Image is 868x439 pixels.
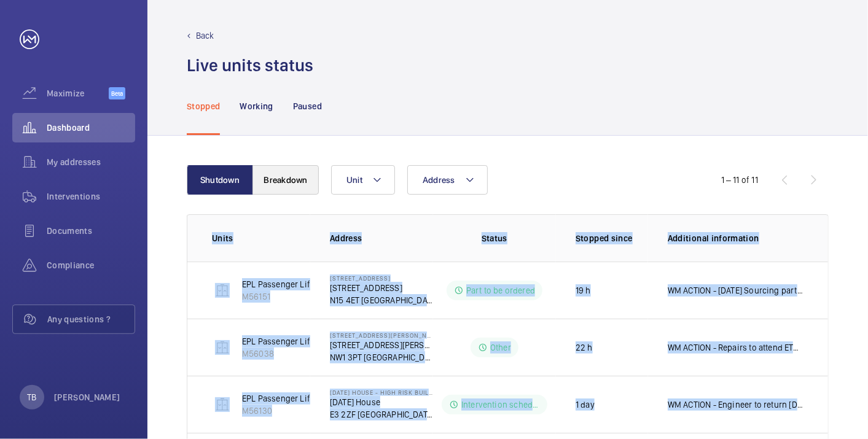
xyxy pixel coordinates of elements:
button: Breakdown [252,165,319,195]
p: Intervention scheduled [461,398,540,411]
button: Address [407,165,488,195]
h1: Live units status [187,54,313,77]
p: TB [27,391,36,403]
p: 19 h [576,284,591,297]
p: [STREET_ADDRESS][PERSON_NAME] [330,332,433,339]
img: elevator.svg [215,340,230,355]
p: Working [240,100,273,112]
img: elevator.svg [215,283,230,298]
p: WM ACTION - [DATE] Sourcing parts. [668,284,803,297]
button: Shutdown [187,165,253,195]
p: [STREET_ADDRESS] [330,274,433,282]
span: Interventions [47,190,135,203]
span: Any questions ? [47,313,135,325]
p: Other [490,341,511,354]
p: 1 day [576,398,595,411]
span: Beta [109,87,125,99]
span: Unit [346,175,362,185]
p: [STREET_ADDRESS][PERSON_NAME] [330,339,433,351]
span: My addresses [47,156,135,168]
p: [STREET_ADDRESS] [330,282,433,294]
span: Dashboard [47,122,135,134]
span: Maximize [47,87,109,99]
p: EPL Passenger Lift [242,278,313,290]
p: [DATE] House [330,396,433,408]
p: Additional information [668,232,803,244]
p: Units [212,232,310,244]
p: Stopped since [576,232,648,244]
p: 22 h [576,341,593,354]
p: M56151 [242,290,313,303]
p: Paused [293,100,322,112]
p: N15 4ET [GEOGRAPHIC_DATA] [330,294,433,306]
p: [PERSON_NAME] [54,391,120,403]
p: M56038 [242,348,313,360]
p: WM ACTION - Engineer to return [DATE] [DATE] [668,398,803,411]
p: Address [330,232,433,244]
img: elevator.svg [215,397,230,412]
button: Unit [331,165,395,195]
p: WM ACTION - Repairs to attend ETA TBC 16.09 [668,341,803,354]
span: Documents [47,225,135,237]
p: M56130 [242,405,313,417]
span: Address [423,175,455,185]
p: Stopped [187,100,220,112]
div: 1 – 11 of 11 [721,174,758,186]
span: Compliance [47,259,135,271]
p: EPL Passenger Lift [242,335,313,348]
p: E3 2ZF [GEOGRAPHIC_DATA] [330,408,433,421]
p: [DATE] House - High Risk Building [330,389,433,396]
p: Part to be ordered [466,284,535,297]
p: Back [196,29,214,42]
p: Status [442,232,547,244]
p: EPL Passenger Lift [242,392,313,405]
p: NW1 3PT [GEOGRAPHIC_DATA] [330,351,433,363]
